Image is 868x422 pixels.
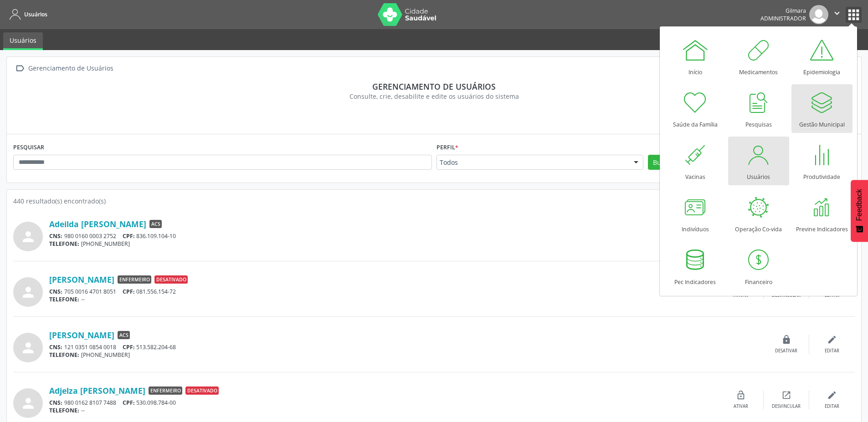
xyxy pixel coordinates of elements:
[20,340,36,356] i: person
[154,275,188,284] span: Desativado
[775,348,797,354] div: Desativar
[772,403,801,410] div: Desvincular
[49,343,764,351] div: 121 0351 0854 0018 513.582.204-68
[49,295,718,303] div: --
[26,62,115,75] div: Gerenciamento de Usuários
[20,81,848,92] div: Gerenciamento de usuários
[828,5,846,24] button: 
[123,232,135,240] span: CPF:
[13,141,44,155] label: PESQUISAR
[3,32,43,50] a: Usuários
[13,62,115,75] a:  Gerenciamento de Usuários
[665,189,726,238] a: Indivíduos
[49,407,718,414] div: --
[825,403,839,410] div: Editar
[728,32,789,81] a: Medicamentos
[49,295,79,303] span: TELEFONE:
[665,137,726,185] a: Vacinas
[6,7,47,22] a: Usuários
[118,331,130,339] span: ACS
[20,284,36,300] i: person
[49,399,62,407] span: CNS:
[665,84,726,133] a: Saúde da Família
[665,32,726,81] a: Início
[648,155,679,170] button: Buscar
[791,189,853,238] a: Previne Indicadores
[760,7,806,15] div: Gilmara
[13,196,855,206] div: 440 resultado(s) encontrado(s)
[665,242,726,290] a: Pec Indicadores
[24,10,47,18] span: Usuários
[49,232,764,240] div: 980 0160 0003 2752 836.109.104-10
[827,390,837,400] i: edit
[49,407,79,414] span: TELEFONE:
[49,275,114,285] a: [PERSON_NAME]
[49,386,145,396] a: Adjelza [PERSON_NAME]
[846,7,862,23] button: apps
[49,351,764,359] div: [PHONE_NUMBER]
[437,141,458,155] label: Perfil
[49,330,114,340] a: [PERSON_NAME]
[123,288,135,295] span: CPF:
[728,84,789,133] a: Pesquisas
[123,343,135,351] span: CPF:
[855,189,863,221] span: Feedback
[123,399,135,407] span: CPF:
[791,137,853,185] a: Produtividade
[49,232,62,240] span: CNS:
[728,242,789,290] a: Financeiro
[791,32,853,81] a: Epidemiologia
[49,399,718,407] div: 980 0162 8107 7488 530.098.784-00
[440,158,625,167] span: Todos
[149,220,162,228] span: ACS
[736,390,746,400] i: lock_open
[13,62,26,75] i: 
[825,348,839,354] div: Editar
[728,137,789,185] a: Usuários
[728,189,789,238] a: Operação Co-vida
[760,15,806,22] span: Administrador
[781,335,791,345] i: lock
[781,390,791,400] i: open_in_new
[20,92,848,101] div: Consulte, crie, desabilite e edite os usuários do sistema
[49,240,79,248] span: TELEFONE:
[791,84,853,133] a: Gestão Municipal
[809,5,828,24] img: img
[185,386,219,395] span: Desativado
[49,343,62,351] span: CNS:
[49,219,146,229] a: Adeilda [PERSON_NAME]
[20,229,36,245] i: person
[49,240,764,248] div: [PHONE_NUMBER]
[118,275,151,284] span: Enfermeiro
[149,386,182,395] span: Enfermeiro
[734,403,748,410] div: Ativar
[49,288,62,295] span: CNS:
[827,335,837,345] i: edit
[832,8,842,18] i: 
[851,180,868,242] button: Feedback - Mostrar pesquisa
[49,288,718,295] div: 705 0016 4701 8051 081.556.154-72
[49,351,79,359] span: TELEFONE:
